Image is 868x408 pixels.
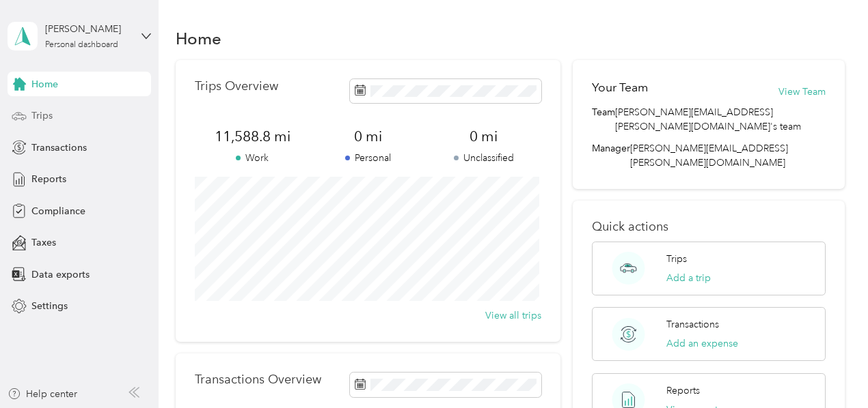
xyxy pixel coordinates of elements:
button: Add a trip [666,271,711,285]
p: Transactions [666,317,719,332]
p: Personal [310,151,426,165]
button: View Team [778,85,826,99]
p: Work [195,151,310,165]
button: View all trips [485,308,541,323]
div: [PERSON_NAME] [45,22,131,36]
span: Team [592,105,615,134]
p: Trips Overview [195,79,278,93]
p: Transactions Overview [195,373,321,387]
iframe: Everlance-gr Chat Button Frame [791,332,868,408]
div: Personal dashboard [45,41,118,49]
span: Trips [31,108,53,123]
p: Trips [666,252,687,266]
span: Data exports [31,267,90,282]
span: 11,588.8 mi [195,127,310,146]
span: Home [31,77,58,91]
span: Reports [31,172,66,186]
span: Taxes [31,235,56,250]
h1: Home [176,31,221,46]
p: Quick actions [592,220,826,234]
span: [PERSON_NAME][EMAIL_ADDRESS][PERSON_NAME][DOMAIN_NAME] [630,143,788,169]
button: Help center [8,387,77,401]
p: Unclassified [426,151,541,165]
h2: Your Team [592,79,648,96]
span: 0 mi [310,127,426,146]
button: Add an expense [666,336,738,351]
span: Manager [592,141,630,170]
span: Transactions [31,141,87,155]
span: Compliance [31,204,85,218]
span: 0 mi [426,127,541,146]
span: [PERSON_NAME][EMAIL_ADDRESS][PERSON_NAME][DOMAIN_NAME]'s team [615,105,826,134]
span: Settings [31,299,68,313]
p: Reports [666,383,700,398]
